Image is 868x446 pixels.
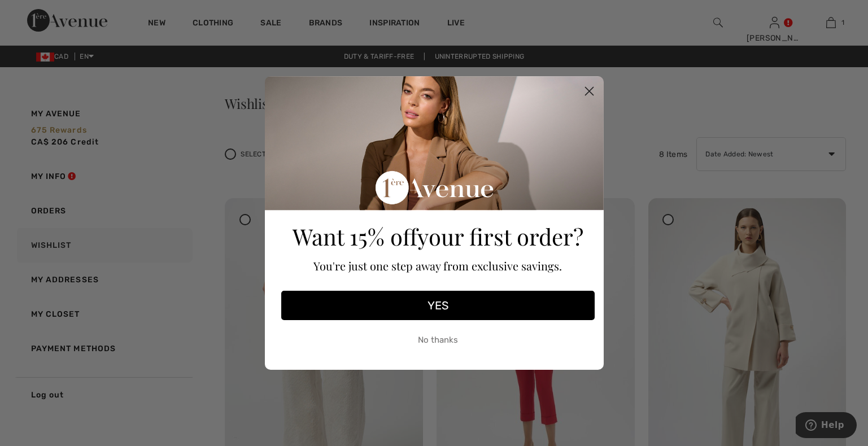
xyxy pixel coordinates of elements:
span: Want 15% off [293,221,417,251]
button: No thanks [281,326,595,354]
span: your first order? [417,221,583,251]
button: Close dialog [579,81,599,101]
button: YES [281,291,595,320]
span: Help [25,8,49,18]
span: You're just one step away from exclusive savings. [313,258,562,273]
